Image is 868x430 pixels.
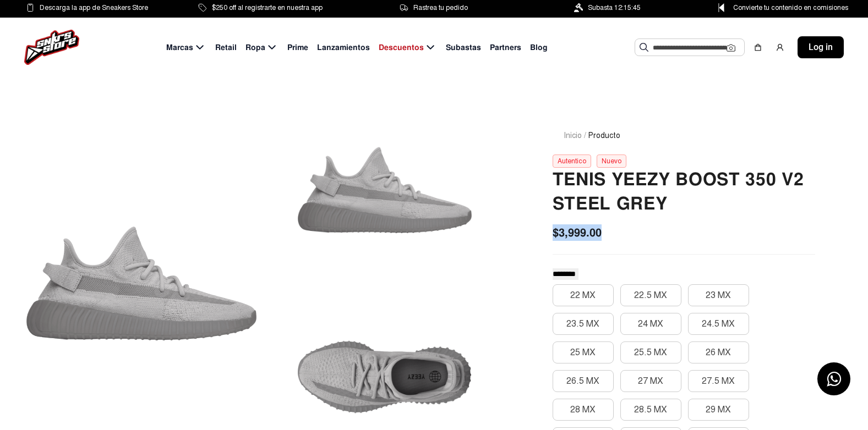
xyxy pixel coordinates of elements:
span: Partners [490,42,521,53]
img: Buscar [640,43,648,52]
img: shopping [754,43,762,52]
span: Lanzamientos [317,42,370,53]
span: Subastas [446,42,481,53]
span: / [584,130,586,141]
h2: TENIS YEEZY BOOST 350 V2 STEEL GREY [553,168,815,216]
span: Blog [530,42,548,53]
div: Nuevo [597,155,626,168]
button: 23 MX [688,284,749,306]
button: 25 MX [553,341,614,363]
button: 25.5 MX [620,341,681,363]
button: 26 MX [688,341,749,363]
div: Autentico [553,155,591,168]
button: 26.5 MX [553,370,614,392]
span: Descarga la app de Sneakers Store [40,2,148,14]
span: Rastrea tu pedido [413,2,468,14]
span: $250 off al registrarte en nuestra app [212,2,323,14]
span: Descuentos [379,42,424,53]
button: 27 MX [620,370,681,392]
button: 24.5 MX [688,313,749,335]
button: 23.5 MX [553,313,614,335]
img: Control Point Icon [714,3,728,12]
span: Convierte tu contenido en comisiones [733,2,848,14]
span: Subasta 12:15:45 [588,2,641,14]
span: Producto [588,130,620,141]
span: Log in [809,41,833,54]
button: 24 MX [620,313,681,335]
button: 28.5 MX [620,399,681,421]
button: 27.5 MX [688,370,749,392]
button: 22 MX [553,284,614,306]
img: Cámara [727,43,735,52]
a: Inicio [564,131,582,140]
button: 29 MX [688,399,749,421]
span: Ropa [245,42,265,53]
span: Retail [215,42,237,53]
span: Prime [287,42,308,53]
span: $3,999.00 [553,224,602,241]
img: user [776,43,784,52]
button: 28 MX [553,399,614,421]
img: logo [24,30,79,65]
span: Marcas [166,42,193,53]
button: 22.5 MX [620,284,681,306]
